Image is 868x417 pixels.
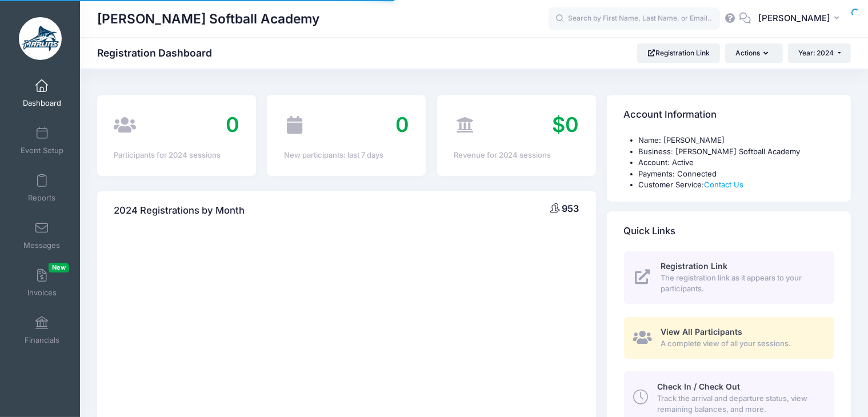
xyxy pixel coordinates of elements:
input: Search by First Name, Last Name, or Email... [549,7,720,30]
h4: Quick Links [624,215,676,247]
span: Check In / Check Out [657,382,740,391]
button: [PERSON_NAME] [751,6,851,32]
span: Reports [28,193,55,203]
h1: [PERSON_NAME] Softball Academy [97,6,319,32]
button: Actions [725,43,782,63]
span: Event Setup [21,146,63,155]
li: Customer Service: [639,179,834,191]
a: Dashboard [15,73,69,113]
li: Account: Active [639,157,834,169]
a: Event Setup [15,121,69,161]
span: 0 [226,112,239,137]
span: 0 [395,112,409,137]
span: Track the arrival and departure status, view remaining balances, and more. [657,393,821,415]
span: View All Participants [661,327,743,336]
div: New participants: last 7 days [284,150,409,161]
li: Payments: Connected [639,169,834,180]
span: Financials [25,335,59,345]
h4: Account Information [624,99,717,131]
a: Messages [15,215,69,255]
span: Messages [23,240,60,250]
button: Year: 2024 [788,43,851,63]
a: View All Participants A complete view of all your sessions. [624,317,834,359]
span: [PERSON_NAME] [758,12,830,25]
h1: Registration Dashboard [97,47,222,59]
li: Name: [PERSON_NAME] [639,135,834,146]
a: InvoicesNew [15,263,69,303]
div: Participants for 2024 sessions [114,150,239,161]
a: Contact Us [705,180,744,189]
img: Marlin Softball Academy [19,17,62,60]
div: Revenue for 2024 sessions [454,150,579,161]
a: Reports [15,168,69,208]
span: Dashboard [23,98,61,108]
span: Year: 2024 [798,49,834,57]
span: 953 [562,203,579,214]
a: Registration Link [637,43,720,63]
span: $0 [553,112,579,137]
h4: 2024 Registrations by Month [114,194,245,227]
li: Business: [PERSON_NAME] Softball Academy [639,146,834,158]
span: Registration Link [661,261,728,271]
span: A complete view of all your sessions. [661,338,821,350]
a: Financials [15,310,69,350]
span: The registration link as it appears to your participants. [661,272,821,295]
span: Invoices [27,288,57,298]
a: Registration Link The registration link as it appears to your participants. [624,251,834,304]
span: New [49,263,69,272]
